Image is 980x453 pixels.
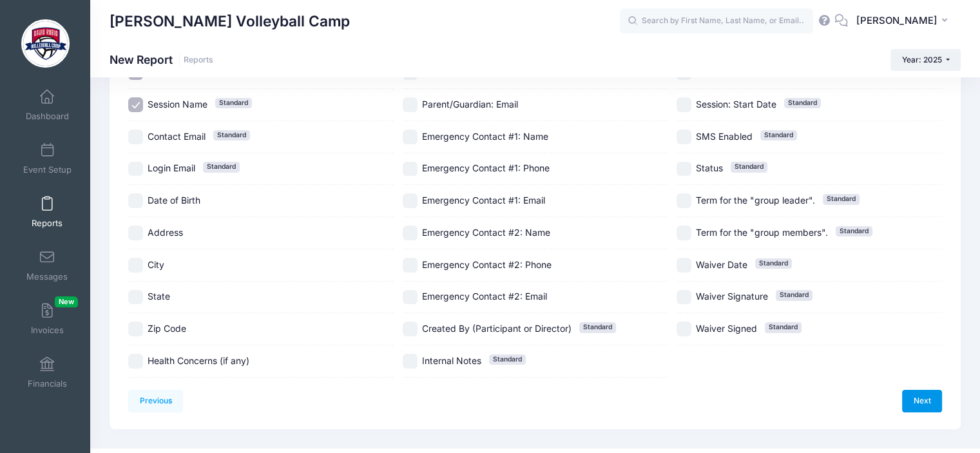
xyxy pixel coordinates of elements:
[489,354,526,365] span: Standard
[836,226,872,236] span: Standard
[677,162,691,177] input: StatusStandard
[148,323,186,334] span: Zip Code
[776,290,812,300] span: Standard
[422,162,550,173] span: Emergency Contact #1: Phone
[17,189,78,235] a: Reports
[422,131,548,142] span: Emergency Contact #1: Name
[696,259,747,270] span: Waiver Date
[422,291,547,302] span: Emergency Contact #2: Email
[128,226,143,240] input: Address
[17,136,78,181] a: Event Setup
[215,98,252,108] span: Standard
[128,162,143,177] input: Login EmailStandard
[696,99,776,110] span: Session: Start Date
[403,290,418,305] input: Emergency Contact #2: Email
[26,271,68,282] span: Messages
[148,195,200,206] span: Date of Birth
[128,322,143,336] input: Zip Code
[110,6,350,36] h1: [PERSON_NAME] Volleyball Camp
[422,355,481,366] span: Internal Notes
[696,131,753,142] span: SMS Enabled
[677,258,691,273] input: Waiver DateStandard
[784,98,821,108] span: Standard
[110,53,213,66] h1: New Report
[760,130,797,140] span: Standard
[422,259,552,270] span: Emergency Contact #2: Phone
[902,390,942,412] a: Next
[677,290,691,305] input: Waiver SignatureStandard
[128,97,143,112] input: Session NameStandard
[148,162,195,173] span: Login Email
[403,130,418,144] input: Emergency Contact #1: Name
[32,218,62,229] span: Reports
[422,99,518,110] span: Parent/Guardian: Email
[403,193,418,208] input: Emergency Contact #1: Email
[148,227,183,238] span: Address
[128,390,183,412] a: Previous
[203,162,240,172] span: Standard
[696,195,815,206] span: Term for the "group leader".
[731,162,767,172] span: Standard
[128,193,143,208] input: Date of Birth
[696,227,828,238] span: Term for the "group members".
[17,350,78,395] a: Financials
[677,130,691,144] input: SMS EnabledStandard
[403,258,418,273] input: Emergency Contact #2: Phone
[31,325,64,336] span: Invoices
[403,97,418,112] input: Parent/Guardian: Email
[677,226,691,240] input: Term for the "group members".Standard
[17,296,78,342] a: InvoicesNew
[26,111,69,122] span: Dashboard
[890,49,961,71] button: Year: 2025
[55,296,78,307] span: New
[403,322,418,336] input: Created By (Participant or Director)Standard
[128,354,143,369] input: Health Concerns (if any)
[28,378,67,389] span: Financials
[128,130,143,144] input: Contact EmailStandard
[184,55,213,65] a: Reports
[148,99,207,110] span: Session Name
[677,322,691,336] input: Waiver SignedStandard
[422,195,545,206] span: Emergency Contact #1: Email
[856,14,937,28] span: [PERSON_NAME]
[620,8,813,34] input: Search by First Name, Last Name, or Email...
[755,258,792,269] span: Standard
[23,164,72,175] span: Event Setup
[128,290,143,305] input: State
[696,323,757,334] span: Waiver Signed
[21,19,70,68] img: David Rubio Volleyball Camp
[696,291,768,302] span: Waiver Signature
[403,162,418,177] input: Emergency Contact #1: Phone
[677,97,691,112] input: Session: Start DateStandard
[148,131,206,142] span: Contact Email
[579,322,616,333] span: Standard
[148,355,249,366] span: Health Concerns (if any)
[128,258,143,273] input: City
[902,55,942,64] span: Year: 2025
[148,291,170,302] span: State
[765,322,802,333] span: Standard
[403,226,418,240] input: Emergency Contact #2: Name
[403,354,418,369] input: Internal NotesStandard
[696,162,723,173] span: Status
[17,243,78,288] a: Messages
[677,193,691,208] input: Term for the "group leader".Standard
[17,82,78,128] a: Dashboard
[422,323,572,334] span: Created By (Participant or Director)
[823,194,860,204] span: Standard
[422,227,550,238] span: Emergency Contact #2: Name
[213,130,250,140] span: Standard
[148,259,164,270] span: City
[848,6,961,36] button: [PERSON_NAME]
